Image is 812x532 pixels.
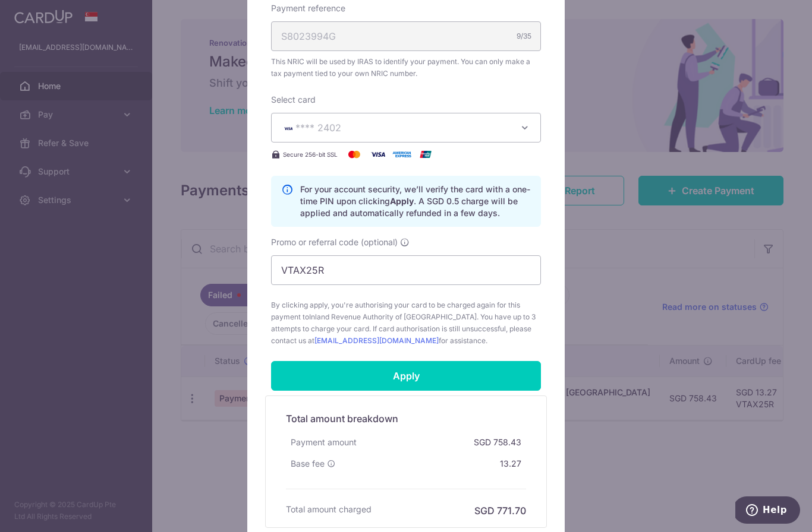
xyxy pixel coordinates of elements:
[286,432,361,453] div: Payment amount
[286,503,372,515] h6: Total amount charged
[469,432,526,453] div: SGD 758.43
[474,503,526,518] h6: SGD 771.70
[286,411,526,426] h5: Total amount breakdown
[291,458,325,470] span: Base fee
[390,196,414,206] b: Apply
[314,336,439,345] a: [EMAIL_ADDRESS][DOMAIN_NAME]
[300,183,531,219] p: For your account security, we’ll verify the card with a one-time PIN upon clicking . A SGD 0.5 ch...
[309,312,477,321] span: Inland Revenue Authority of [GEOGRAPHIC_DATA]
[366,147,390,161] img: Visa
[271,236,398,248] span: Promo or referral code (optional)
[283,150,338,159] span: Secure 256-bit SSL
[390,147,414,161] img: American Express
[342,147,366,161] img: Mastercard
[735,496,800,526] iframe: Opens a widget where you can find more information
[414,147,438,161] img: UnionPay
[517,30,531,42] div: 9/35
[271,2,345,14] label: Payment reference
[271,94,316,106] label: Select card
[271,361,541,391] input: Apply
[495,453,526,474] div: 13.27
[271,56,541,80] span: This NRIC will be used by IRAS to identify your payment. You can only make a tax payment tied to ...
[281,124,295,132] img: VISA
[271,299,541,347] span: By clicking apply, you're authorising your card to be charged again for this payment to . You hav...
